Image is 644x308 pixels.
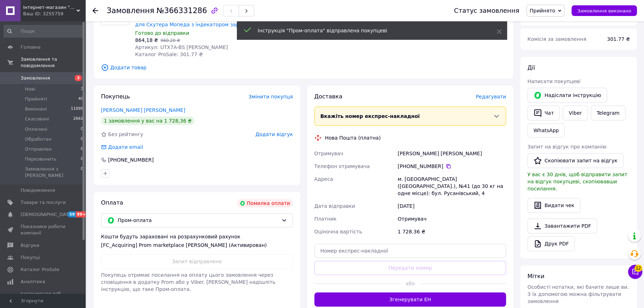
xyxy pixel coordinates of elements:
div: Додати email [100,144,144,151]
span: Дата відправки [314,203,355,209]
span: Оплата [101,199,123,206]
span: 0 [81,146,83,152]
span: Замовлення виконано [577,8,631,13]
span: Адреса [314,176,333,182]
span: Відгуки [21,242,39,249]
div: 1 728.36 ₴ [396,225,507,238]
span: Телефон отримувача [314,163,370,169]
span: Замовлення [21,75,50,81]
span: Інтернет-магазин "doitshop" [23,4,76,11]
span: Вкажіть номер експрес-накладної [320,113,420,119]
a: Завантажити PDF [527,218,597,233]
span: Аналітика [21,279,45,285]
span: 12 [634,265,642,272]
span: Прийняті [25,96,47,102]
span: [DEMOGRAPHIC_DATA] [21,211,73,218]
div: Кошти будуть зараховані на розрахунковий рахунок [101,233,293,249]
span: Пром-оплата [118,216,278,224]
a: [PERSON_NAME] [PERSON_NAME] [101,107,185,113]
span: Отправлен [25,146,52,152]
div: Інструкція "Пром-оплата" відправлена покупцеві [258,27,479,34]
a: Viber [563,106,587,120]
span: або [400,280,420,287]
span: Готово до відправки [135,30,189,36]
span: Мітки [527,273,544,280]
div: [FC_Acquiring] Prom marketplace [PERSON_NAME] (Активирован) [101,242,293,249]
input: Номер експрес-накладної [314,244,506,258]
div: [DATE] [396,200,507,212]
div: Додати email [107,144,144,151]
div: Отримувач [396,212,507,225]
span: Замовлення [107,6,154,15]
span: У вас є 30 днів, щоб відправити запит на відгук покупцеві, скопіювавши посилання. [527,172,627,191]
span: Покупці [21,254,40,261]
span: №366331286 [156,6,207,15]
span: Дії [527,64,535,71]
button: Видати чек [527,198,580,213]
div: Статус замовлення [454,7,520,14]
span: Повідомлення [21,187,55,194]
span: Без рейтингу [108,131,143,137]
span: Перезвонить [25,156,57,162]
span: Редагувати [476,94,506,99]
span: Обработан [25,136,51,142]
button: Скопіювати запит на відгук [527,153,623,168]
span: 0 [81,166,83,179]
div: 1 замовлення у вас на 1 728,36 ₴ [101,117,195,125]
span: Інструменти веб-майстра та SEO [21,291,66,303]
a: Telegram [591,106,626,120]
span: 960.20 ₴ [160,38,180,43]
span: Каталог ProSale [21,266,59,273]
span: Замовлення з [PERSON_NAME] [25,166,81,179]
span: Артикул: UTX7A-BS [PERSON_NAME] [135,44,228,50]
span: 864,18 ₴ [135,37,158,43]
span: Змінити покупця [249,94,293,99]
span: Скасовані [25,116,49,122]
span: 0 [81,126,83,133]
span: Покупець [101,93,130,100]
a: WhatsApp [527,123,565,137]
span: 3 [75,75,82,81]
span: Додати відгук [255,131,293,137]
span: 11095 [71,106,83,112]
span: 2661 [73,116,83,122]
span: Товари та послуги [21,199,66,206]
span: Каталог ProSale: 301.77 ₴ [135,52,203,57]
span: Прийнято [529,8,555,13]
span: 0 [81,136,83,142]
input: Пошук [4,25,84,38]
span: Додати товар [101,64,506,71]
button: Запит відправлено [101,254,293,269]
span: Оціночна вартість [314,229,362,234]
span: 301.77 ₴ [607,36,630,42]
button: Надіслати інструкцію [527,88,607,103]
div: [PERSON_NAME] [PERSON_NAME] [396,147,507,160]
div: [PHONE_NUMBER] [107,156,154,163]
div: Повернутися назад [92,7,98,14]
div: Нова Пошта (платна) [323,134,383,141]
span: 3 [81,86,83,92]
span: 99+ [76,211,87,217]
div: Помилка оплати [237,199,293,207]
a: Гелієвий Мото Акумулятор 12V 7Ah OUTDO UTX7A-BS [PERSON_NAME] Мотоакумулятор для Скутера Мопеда з... [135,7,249,27]
span: Оплачені [25,126,47,133]
span: 0 [81,156,83,162]
span: 40 [78,96,83,102]
button: Згенерувати ЕН [314,292,506,307]
div: Ваш ID: 3255759 [23,11,85,17]
button: Чат [527,106,560,120]
div: м. [GEOGRAPHIC_DATA] ([GEOGRAPHIC_DATA].), №41 (до 30 кг на одне місце): бул. Русанівський, 4 [396,173,507,200]
span: Показники роботи компанії [21,223,66,236]
a: Друк PDF [527,236,575,251]
span: Написати покупцеві [527,79,580,84]
span: Отримувач [314,151,343,156]
span: Виконані [25,106,47,112]
span: Платник [314,216,337,222]
button: Замовлення виконано [571,5,637,16]
button: Чат з покупцем12 [628,265,642,279]
span: 59 [68,211,76,217]
span: Замовлення та повідомлення [21,56,85,69]
span: Нові [25,86,35,92]
span: Головна [21,44,41,50]
span: Покупець отримає посилання на оплату цього замовлення через сповіщення в додатку Prom або у Viber... [101,272,275,292]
